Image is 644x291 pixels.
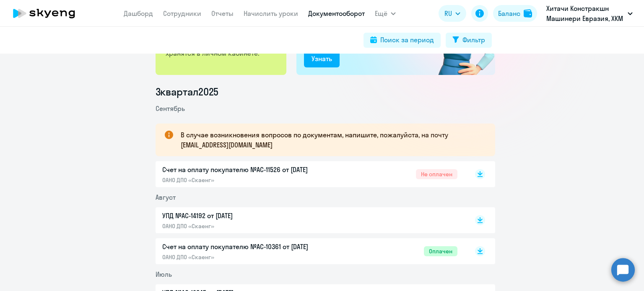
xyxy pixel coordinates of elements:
span: RU [444,8,452,18]
button: Поиск за период [364,33,441,48]
button: Хитачи Констракшн Машинери Евразия, ХКМ ЕВРАЗИЯ, ООО [542,3,637,23]
div: Поиск за период [380,35,434,45]
button: RU [439,5,466,22]
a: Дашборд [124,9,153,18]
a: Документооборот [308,9,365,18]
span: Не оплачен [416,169,457,179]
div: Фильтр [462,35,485,45]
button: Узнать [304,51,340,67]
p: Счет на оплату покупателю №AC-11526 от [DATE] [162,165,338,175]
p: ОАНО ДПО «Скаенг» [162,176,338,184]
a: Начислить уроки [244,9,298,18]
a: Сотрудники [163,9,201,18]
p: ОАНО ДПО «Скаенг» [162,253,338,261]
span: Ещё [375,8,387,18]
p: Счет на оплату покупателю №AC-10361 от [DATE] [162,242,338,252]
a: Счет на оплату покупателю №AC-11526 от [DATE]ОАНО ДПО «Скаенг»Не оплачен [162,165,457,184]
span: Оплачен [424,246,457,256]
span: Август [156,193,176,201]
p: В случае возникновения вопросов по документам, напишите, пожалуйста, на почту [EMAIL_ADDRESS][DOM... [181,130,480,150]
div: Баланс [498,8,520,18]
p: ОАНО ДПО «Скаенг» [162,222,338,230]
button: Фильтр [446,33,492,48]
li: 3 квартал 2025 [156,85,495,98]
a: УПД №AC-14192 от [DATE]ОАНО ДПО «Скаенг» [162,211,457,230]
button: Балансbalance [493,5,537,22]
div: Узнать [312,54,332,64]
a: Отчеты [211,9,234,18]
button: Ещё [375,5,396,22]
p: УПД №AC-14192 от [DATE] [162,211,338,221]
img: balance [524,9,532,18]
p: Хитачи Констракшн Машинери Евразия, ХКМ ЕВРАЗИЯ, ООО [546,3,624,23]
span: Сентябрь [156,104,185,113]
a: Счет на оплату покупателю №AC-10361 от [DATE]ОАНО ДПО «Скаенг»Оплачен [162,242,457,261]
span: Июль [156,270,172,278]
